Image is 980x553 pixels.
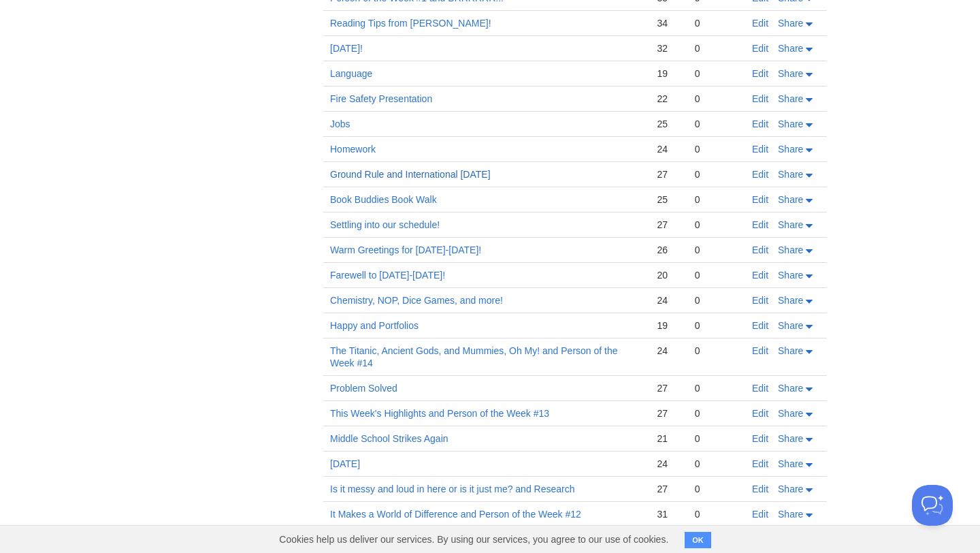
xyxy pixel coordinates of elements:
[330,194,437,205] a: Book Buddies Book Walk
[657,17,681,29] div: 34
[752,118,768,129] a: Edit
[695,345,738,357] div: 0
[330,484,575,494] a: Is it messy and loud in here or is it just me? and Research
[752,194,768,205] a: Edit
[330,93,432,104] a: Fire Safety Presentation
[657,269,681,281] div: 20
[778,433,803,444] span: Share
[695,219,738,231] div: 0
[657,382,681,394] div: 27
[778,169,803,180] span: Share
[778,43,803,54] span: Share
[752,18,768,29] a: Edit
[330,295,503,306] a: Chemistry, NOP, Dice Games, and more!
[330,408,549,419] a: This Week's Highlights and Person of the Week #13
[330,244,481,255] a: Warm Greetings for [DATE]-[DATE]!
[778,295,803,306] span: Share
[695,143,738,155] div: 0
[330,270,445,281] a: Farewell to [DATE]-[DATE]!
[752,509,768,520] a: Edit
[657,294,681,306] div: 24
[330,18,491,29] a: Reading Tips from [PERSON_NAME]!
[778,345,803,356] span: Share
[657,93,681,105] div: 22
[695,244,738,256] div: 0
[778,484,803,494] span: Share
[778,383,803,394] span: Share
[695,483,738,495] div: 0
[778,270,803,281] span: Share
[657,483,681,495] div: 27
[752,408,768,419] a: Edit
[330,118,350,129] a: Jobs
[330,219,440,230] a: Settling into our schedule!
[778,320,803,331] span: Share
[752,43,768,54] a: Edit
[778,144,803,155] span: Share
[695,319,738,332] div: 0
[330,509,581,520] a: It Makes a World of Difference and Person of the Week #12
[695,294,738,306] div: 0
[657,345,681,357] div: 24
[778,18,803,29] span: Share
[752,270,768,281] a: Edit
[695,118,738,130] div: 0
[752,458,768,469] a: Edit
[657,118,681,130] div: 25
[330,433,448,444] a: Middle School Strikes Again
[752,144,768,155] a: Edit
[752,219,768,230] a: Edit
[265,526,682,553] span: Cookies help us deliver our services. By using our services, you agree to our use of cookies.
[695,168,738,180] div: 0
[778,219,803,230] span: Share
[752,93,768,104] a: Edit
[695,67,738,80] div: 0
[657,458,681,470] div: 24
[752,169,768,180] a: Edit
[912,485,953,526] iframe: Help Scout Beacon - Open
[778,194,803,205] span: Share
[657,244,681,256] div: 26
[657,67,681,80] div: 19
[695,193,738,206] div: 0
[695,93,738,105] div: 0
[657,143,681,155] div: 24
[657,219,681,231] div: 27
[330,320,419,331] a: Happy and Portfolios
[657,193,681,206] div: 25
[330,383,397,394] a: Problem Solved
[657,42,681,54] div: 32
[657,407,681,420] div: 27
[752,345,768,356] a: Edit
[695,432,738,445] div: 0
[695,407,738,420] div: 0
[330,169,491,180] a: Ground Rule and International [DATE]
[778,458,803,469] span: Share
[752,244,768,255] a: Edit
[752,433,768,444] a: Edit
[778,118,803,129] span: Share
[330,345,618,368] a: The Titanic, Ancient Gods, and Mummies, Oh My! and Person of the Week #14
[657,508,681,520] div: 31
[657,168,681,180] div: 27
[330,144,376,155] a: Homework
[695,269,738,281] div: 0
[695,42,738,54] div: 0
[778,408,803,419] span: Share
[778,244,803,255] span: Share
[752,484,768,494] a: Edit
[330,458,360,469] a: [DATE]
[695,17,738,29] div: 0
[695,382,738,394] div: 0
[778,68,803,79] span: Share
[330,43,363,54] a: [DATE]!
[657,432,681,445] div: 21
[695,508,738,520] div: 0
[695,458,738,470] div: 0
[752,320,768,331] a: Edit
[330,68,372,79] a: Language
[752,68,768,79] a: Edit
[685,532,711,548] button: OK
[778,93,803,104] span: Share
[752,383,768,394] a: Edit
